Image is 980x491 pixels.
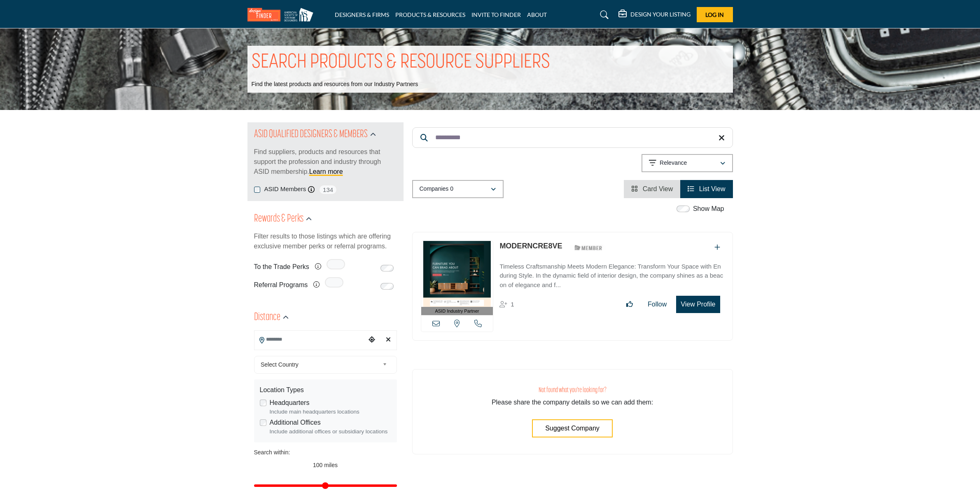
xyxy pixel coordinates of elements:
p: Relevance [660,159,687,167]
label: Additional Offices [270,418,321,428]
a: View List [688,185,725,192]
a: Timeless Craftsmanship Meets Modern Elegance: Transform Your Space with Enduring Style. In the dy... [499,257,724,290]
span: List View [699,185,726,192]
h2: Distance [254,310,280,325]
h1: SEARCH PRODUCTS & RESOURCE SUPPLIERS [252,50,550,75]
div: Search within: [254,448,397,457]
button: Log In [697,7,733,22]
span: Suggest Company [545,425,600,432]
input: Switch to To the Trade Perks [380,265,394,271]
button: View Profile [676,296,720,313]
button: Companies 0 [412,180,504,198]
p: MODERNCRE8VE [499,241,562,252]
button: Relevance [642,154,733,172]
div: Followers [499,299,514,309]
label: Headquarters [270,398,310,408]
img: Site Logo [247,8,317,21]
span: ASID Industry Partner [435,308,479,315]
span: Log In [705,11,724,18]
a: Add To List [714,244,720,251]
h5: DESIGN YOUR LISTING [630,11,691,18]
label: ASID Members [264,185,306,194]
button: Like listing [621,296,638,313]
li: List View [680,180,733,198]
a: Search [592,8,614,21]
input: ASID Members checkbox [254,187,260,193]
a: ASID Industry Partner [421,241,493,316]
img: ASID Members Badge Icon [570,243,607,253]
img: MODERNCRE8VE [421,241,493,307]
div: Choose your current location [366,331,378,349]
input: Search Location [254,331,366,347]
a: View Card [631,185,673,192]
div: Location Types [260,385,391,395]
a: ABOUT [527,11,547,18]
p: Find suppliers, products and resources that support the profession and industry through ASID memb... [254,147,397,177]
a: MODERNCRE8VE [499,242,562,250]
span: 100 miles [313,462,338,468]
label: Show Map [693,204,724,214]
a: PRODUCTS & RESOURCES [395,11,465,18]
label: To the Trade Perks [254,260,309,274]
h3: Not found what you're looking for? [429,386,716,395]
button: Follow [642,296,672,313]
p: Timeless Craftsmanship Meets Modern Elegance: Transform Your Space with Enduring Style. In the dy... [499,262,724,290]
div: DESIGN YOUR LISTING [618,10,691,20]
label: Referral Programs [254,278,308,292]
input: Search Keyword [412,127,733,148]
p: Filter results to those listings which are offering exclusive member perks or referral programs. [254,231,397,251]
a: Learn more [309,168,343,175]
span: 1 [511,301,514,308]
span: Card View [643,185,673,192]
div: Include main headquarters locations [270,408,391,416]
span: 134 [319,185,337,195]
h2: ASID QUALIFIED DESIGNERS & MEMBERS [254,127,368,142]
li: Card View [624,180,680,198]
input: Switch to Referral Programs [380,283,394,290]
p: Find the latest products and resources from our Industry Partners [252,80,418,89]
div: Include additional offices or subsidiary locations [270,428,391,436]
span: Select Country [261,360,379,369]
a: DESIGNERS & FIRMS [335,11,389,18]
button: Suggest Company [532,419,613,437]
a: INVITE TO FINDER [471,11,521,18]
div: Clear search location [382,331,394,349]
p: Companies 0 [420,185,454,193]
span: Please share the company details so we can add them: [492,399,653,406]
h2: Rewards & Perks [254,212,303,227]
